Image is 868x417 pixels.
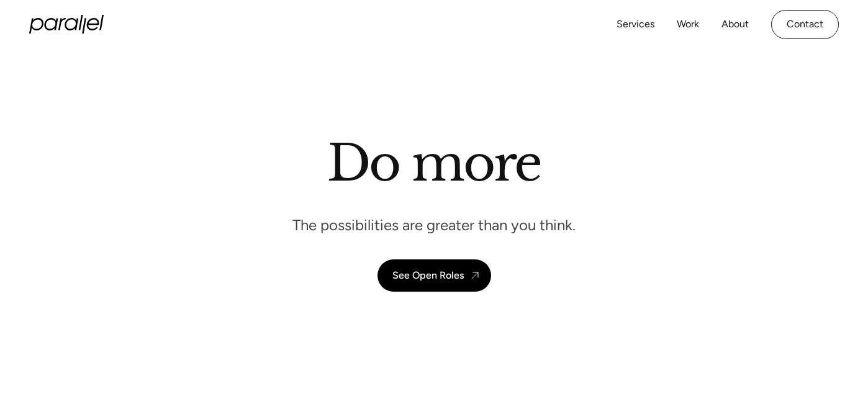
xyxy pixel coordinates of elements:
a: See Open Roles [377,259,491,292]
a: About [721,16,749,34]
h1: Do more [327,133,541,193]
a: Services [617,16,654,34]
a: Work [677,16,699,34]
a: Contact [771,10,839,39]
div: See Open Roles [392,269,464,281]
a: home [29,15,104,34]
p: The possibilities are greater than you think. [292,215,576,235]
